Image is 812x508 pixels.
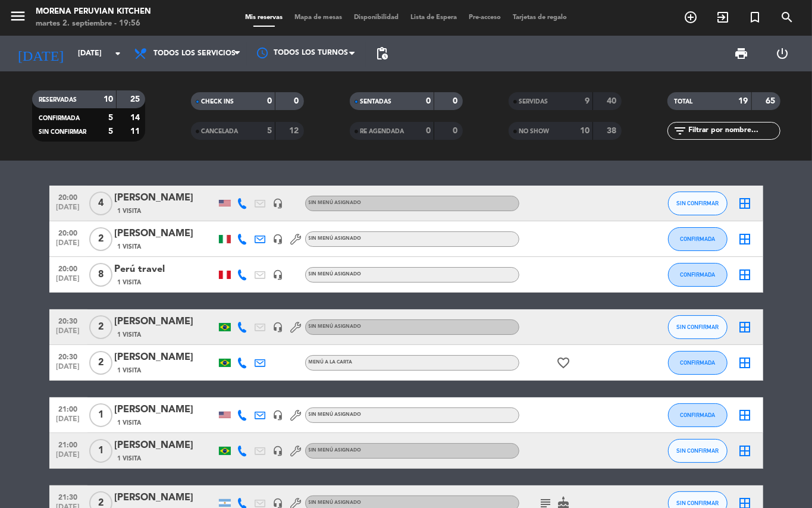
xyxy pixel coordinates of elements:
[273,198,284,209] i: headset_mic
[54,402,83,415] span: 21:00
[673,124,688,138] i: filter_list
[273,446,284,456] i: headset_mic
[675,99,693,105] span: TOTAL
[738,196,753,211] i: border_all
[309,324,362,329] span: Sin menú asignado
[36,18,151,30] div: martes 2. septiembre - 19:56
[680,359,715,366] span: CONFIRMADA
[580,127,590,135] strong: 10
[54,451,83,465] span: [DATE]
[267,97,272,105] strong: 0
[118,454,142,463] span: 1 Visita
[153,49,236,58] span: Todos los servicios
[118,206,142,216] span: 1 Visita
[426,127,431,135] strong: 0
[519,128,550,134] span: NO SHOW
[668,192,728,215] button: SIN CONFIRMAR
[118,366,142,375] span: 1 Visita
[54,203,83,217] span: [DATE]
[739,97,748,105] strong: 19
[676,500,719,506] span: SIN CONFIRMAR
[130,95,142,104] strong: 25
[39,129,87,135] span: SIN CONFIRMAR
[668,263,728,287] button: CONFIRMADA
[36,6,151,18] div: Morena Peruvian Kitchen
[463,14,507,21] span: Pre-acceso
[780,10,794,24] i: search
[289,14,348,21] span: Mapa de mesas
[607,97,619,105] strong: 40
[738,444,753,458] i: border_all
[115,262,216,277] div: Perú travel
[273,269,284,280] i: headset_mic
[54,437,83,451] span: 21:00
[115,438,216,453] div: [PERSON_NAME]
[115,350,216,365] div: [PERSON_NAME]
[108,127,113,136] strong: 5
[108,114,113,122] strong: 5
[738,268,753,282] i: border_all
[676,324,719,330] span: SIN CONFIRMAR
[115,190,216,206] div: [PERSON_NAME]
[688,124,780,137] input: Filtrar por nombre...
[309,200,362,205] span: Sin menú asignado
[453,127,460,135] strong: 0
[118,242,142,252] span: 1 Visita
[289,127,301,135] strong: 12
[273,410,284,421] i: headset_mic
[735,46,749,61] span: print
[202,128,239,134] span: CANCELADA
[130,127,142,136] strong: 11
[130,114,142,122] strong: 14
[202,99,234,105] span: CHECK INS
[607,127,619,135] strong: 38
[104,95,113,104] strong: 10
[239,14,289,21] span: Mis reservas
[9,40,72,67] i: [DATE]
[9,7,27,29] button: menu
[54,490,83,503] span: 21:30
[684,10,698,24] i: add_circle_outline
[738,232,753,246] i: border_all
[348,14,405,21] span: Disponibilidad
[115,314,216,330] div: [PERSON_NAME]
[309,272,362,277] span: Sin menú asignado
[676,200,719,206] span: SIN CONFIRMAR
[54,225,83,239] span: 20:00
[118,418,142,428] span: 1 Visita
[766,97,777,105] strong: 65
[453,97,460,105] strong: 0
[54,327,83,341] span: [DATE]
[39,97,77,103] span: RESERVADAS
[360,99,392,105] span: SENTADAS
[309,360,353,365] span: MENÚ A LA CARTA
[557,356,571,370] i: favorite_border
[738,408,753,422] i: border_all
[507,14,573,21] span: Tarjetas de regalo
[680,236,715,242] span: CONFIRMADA
[776,46,790,61] i: power_settings_new
[762,36,803,71] div: LOG OUT
[738,320,753,334] i: border_all
[115,402,216,418] div: [PERSON_NAME]
[54,275,83,289] span: [DATE]
[118,330,142,340] span: 1 Visita
[115,226,216,242] div: [PERSON_NAME]
[738,356,753,370] i: border_all
[668,439,728,463] button: SIN CONFIRMAR
[519,99,548,105] span: SERVIDAS
[676,447,719,454] span: SIN CONFIRMAR
[54,190,83,203] span: 20:00
[39,115,80,121] span: CONFIRMADA
[294,97,301,105] strong: 0
[680,271,715,278] span: CONFIRMADA
[748,10,762,24] i: turned_in_not
[668,227,728,251] button: CONFIRMADA
[118,278,142,287] span: 1 Visita
[716,10,730,24] i: exit_to_app
[668,351,728,375] button: CONFIRMADA
[89,192,112,215] span: 4
[273,322,284,333] i: headset_mic
[309,500,362,505] span: Sin menú asignado
[54,261,83,275] span: 20:00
